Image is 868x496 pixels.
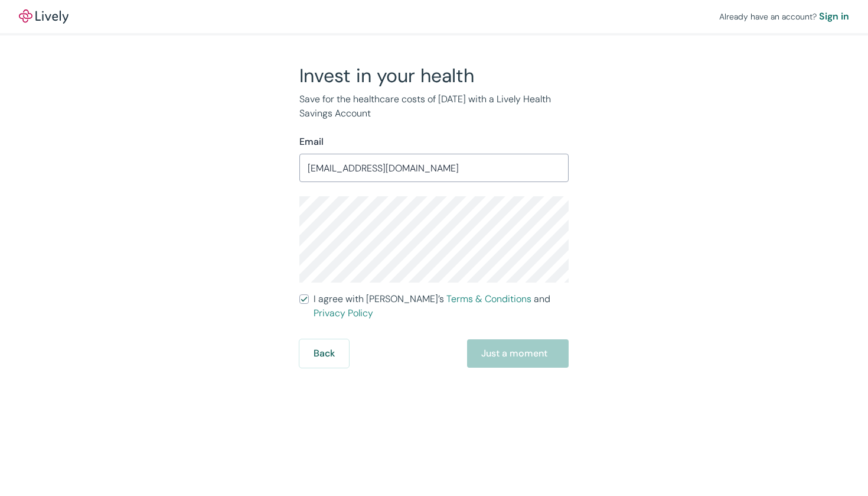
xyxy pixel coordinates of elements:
label: Email [299,135,324,149]
button: Back [299,339,349,368]
img: Lively [19,9,68,24]
h2: Invest in your health [299,64,569,87]
a: Terms & Conditions [446,293,531,305]
a: Sign in [819,9,849,24]
span: I agree with [PERSON_NAME]’s and [314,292,569,320]
a: LivelyLively [19,9,68,24]
p: Save for the healthcare costs of [DATE] with a Lively Health Savings Account [299,92,569,121]
div: Already have an account? [719,9,849,24]
a: Privacy Policy [314,307,373,319]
